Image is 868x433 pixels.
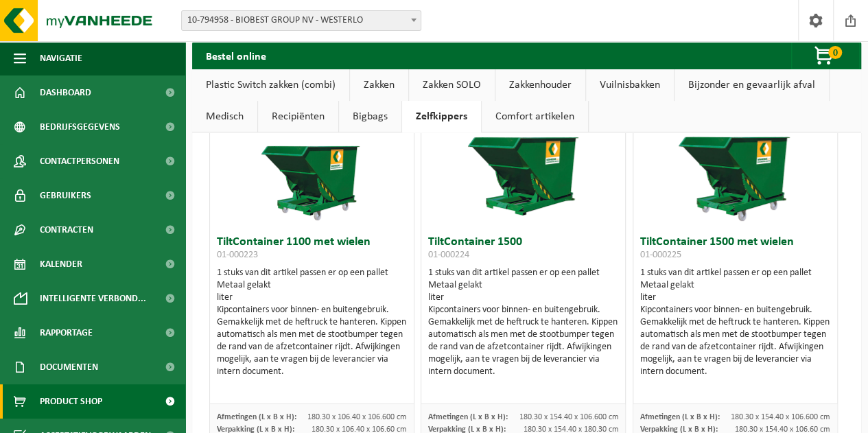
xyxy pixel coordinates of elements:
[181,10,421,31] span: 10-794958 - BIOBEST GROUP NV - WESTERLO
[428,250,469,260] span: 01-000224
[40,213,93,247] span: Contracten
[519,413,618,421] span: 180.30 x 154.40 x 106.600 cm
[666,92,804,229] img: 01-000225
[40,350,98,384] span: Documenten
[640,267,830,378] div: 1 stuks van dit artikel passen er op een pallet
[640,413,720,421] span: Afmetingen (L x B x H):
[40,247,82,281] span: Kalender
[243,92,380,229] img: 01-000223
[640,292,830,304] div: liter
[828,46,842,59] span: 0
[217,250,258,260] span: 01-000223
[217,413,296,421] span: Afmetingen (L x B x H):
[640,236,830,264] h3: TiltContainer 1500 met wielen
[40,316,93,350] span: Rapportage
[192,69,349,101] a: Plastic Switch zakken (combi)
[192,101,257,132] a: Medisch
[428,267,618,378] div: 1 stuks van dit artikel passen er op een pallet
[402,101,481,132] a: Zelfkippers
[640,250,681,260] span: 01-000225
[40,144,119,178] span: Contactpersonen
[428,236,618,264] h3: TiltContainer 1500
[339,101,401,132] a: Bigbags
[675,69,829,101] a: Bijzonder en gevaarlijk afval
[731,413,830,421] span: 180.30 x 154.40 x 106.600 cm
[40,178,91,213] span: Gebruikers
[217,279,407,292] div: Metaal gelakt
[258,101,338,132] a: Recipiënten
[40,281,146,316] span: Intelligente verbond...
[40,110,120,144] span: Bedrijfsgegevens
[409,69,495,101] a: Zakken SOLO
[217,304,407,378] div: Kipcontainers voor binnen- en buitengebruik. Gemakkelijk met de heftruck te hanteren. Kippen auto...
[495,69,585,101] a: Zakkenhouder
[307,413,407,421] span: 180.30 x 106.40 x 106.600 cm
[428,292,618,304] div: liter
[640,304,830,378] div: Kipcontainers voor binnen- en buitengebruik. Gemakkelijk met de heftruck te hanteren. Kippen auto...
[192,42,280,69] h2: Bestel online
[217,292,407,304] div: liter
[182,11,421,30] span: 10-794958 - BIOBEST GROUP NV - WESTERLO
[482,101,588,132] a: Comfort artikelen
[217,267,407,378] div: 1 stuks van dit artikel passen er op een pallet
[640,279,830,292] div: Metaal gelakt
[40,41,82,75] span: Navigatie
[217,236,407,264] h3: TiltContainer 1100 met wielen
[428,279,618,292] div: Metaal gelakt
[791,42,860,69] button: 0
[428,413,508,421] span: Afmetingen (L x B x H):
[586,69,674,101] a: Vuilnisbakken
[428,304,618,378] div: Kipcontainers voor binnen- en buitengebruik. Gemakkelijk met de heftruck te hanteren. Kippen auto...
[455,92,592,229] img: 01-000224
[350,69,408,101] a: Zakken
[40,75,91,110] span: Dashboard
[40,384,102,419] span: Product Shop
